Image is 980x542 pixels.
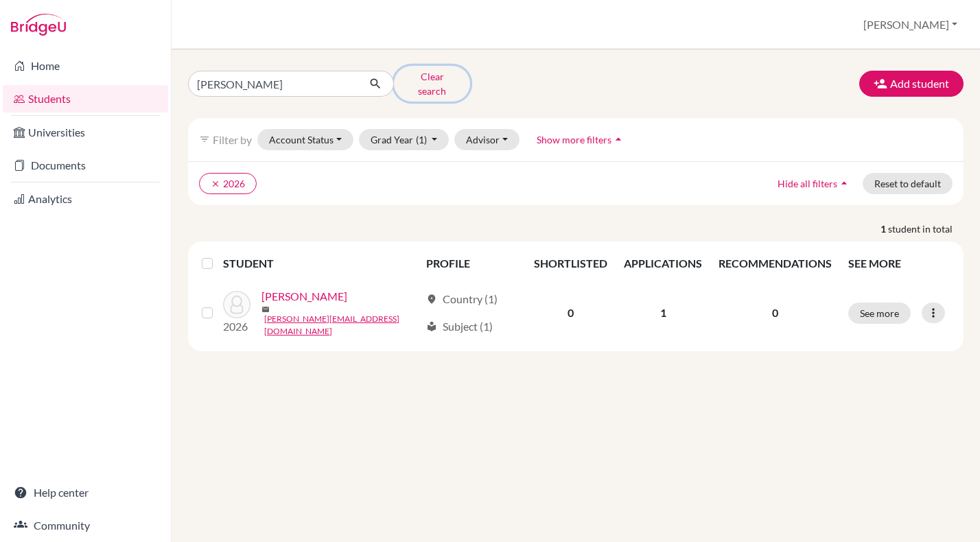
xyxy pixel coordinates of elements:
[426,294,437,305] span: location_on
[418,247,526,280] th: PROFILE
[213,133,252,146] span: Filter by
[837,176,851,190] i: arrow_drop_up
[766,173,863,194] button: Hide all filtersarrow_drop_up
[616,280,710,346] td: 1
[616,247,710,280] th: APPLICATIONS
[859,71,964,97] button: Add student
[261,305,270,314] span: mail
[454,129,520,150] button: Advisor
[3,52,168,80] a: Home
[526,280,616,346] td: 0
[211,179,220,189] i: clear
[3,185,168,213] a: Analytics
[188,71,358,97] input: Find student by name...
[11,14,66,36] img: Bridge-U
[223,291,250,318] img: Daugherty, Jay
[416,134,427,145] span: (1)
[426,318,493,335] div: Subject (1)
[537,134,611,145] span: Show more filters
[223,318,250,335] p: 2026
[848,303,911,324] button: See more
[3,479,168,506] a: Help center
[857,12,964,38] button: [PERSON_NAME]
[3,119,168,146] a: Universities
[3,512,168,539] a: Community
[840,247,958,280] th: SEE MORE
[3,152,168,179] a: Documents
[394,66,470,102] button: Clear search
[3,85,168,113] a: Students
[863,173,953,194] button: Reset to default
[526,247,616,280] th: SHORTLISTED
[199,134,210,145] i: filter_list
[778,178,837,189] span: Hide all filters
[359,129,450,150] button: Grad Year(1)
[710,247,840,280] th: RECOMMENDATIONS
[426,321,437,332] span: local_library
[525,129,637,150] button: Show more filtersarrow_drop_up
[199,173,257,194] button: clear2026
[261,288,347,305] a: [PERSON_NAME]
[888,222,964,236] span: student in total
[426,291,498,307] div: Country (1)
[223,247,417,280] th: STUDENT
[257,129,353,150] button: Account Status
[264,313,419,338] a: [PERSON_NAME][EMAIL_ADDRESS][DOMAIN_NAME]
[611,132,625,146] i: arrow_drop_up
[880,222,888,236] strong: 1
[719,305,832,321] p: 0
